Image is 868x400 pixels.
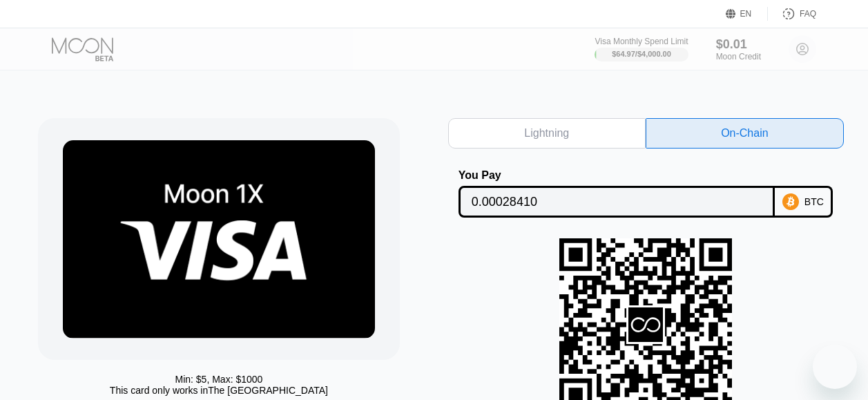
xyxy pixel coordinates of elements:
div: You PayBTC [448,169,844,218]
div: You Pay [459,169,775,182]
div: Min: $ 5 , Max: $ 1000 [175,374,262,385]
div: On-Chain [646,118,844,149]
div: FAQ [800,9,816,19]
div: EN [740,9,752,19]
div: EN [726,7,768,21]
div: This card only works in The [GEOGRAPHIC_DATA] [110,385,328,396]
div: $64.97 / $4,000.00 [612,50,671,58]
div: Lightning [448,118,646,149]
div: FAQ [768,7,816,21]
div: Visa Monthly Spend Limit [595,37,688,46]
div: BTC [804,196,824,207]
div: On-Chain [721,126,768,140]
div: Lightning [524,126,569,140]
div: Visa Monthly Spend Limit$64.97/$4,000.00 [595,37,688,61]
iframe: Button to launch messaging window [813,345,857,389]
